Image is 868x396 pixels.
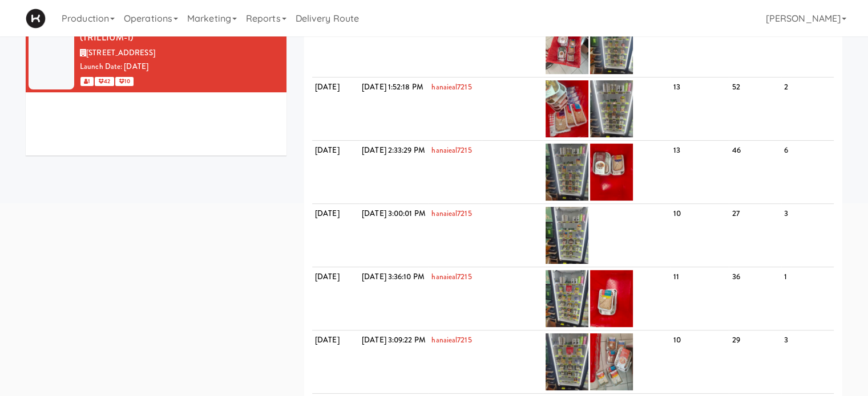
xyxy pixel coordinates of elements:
[781,204,834,267] td: 3
[729,14,781,77] td: 45
[312,14,359,77] td: [DATE]
[729,204,781,267] td: 27
[431,334,471,345] a: hanaieal7215
[781,330,834,394] td: 3
[546,17,588,74] img: xqvmyvfaticj7hitpx5a.jpg
[590,270,633,327] img: ywhexu3nlw5xhnqd385w.jpg
[546,207,588,264] img: nvmpijrmj7yfhn9bib0x.jpg
[312,267,359,330] td: [DATE]
[671,141,729,204] td: 13
[359,141,429,204] td: [DATE] 2:33:29 PM
[546,80,588,137] img: jt5ekv0s7dopmtqk02fy.jpg
[115,77,134,86] span: 10
[359,267,429,330] td: [DATE] 3:36:10 PM
[590,333,633,390] img: uzrfxztfc5kcmx79bq30.jpg
[781,267,834,330] td: 1
[359,77,429,141] td: [DATE] 1:52:18 PM
[86,47,155,58] span: [STREET_ADDRESS]
[80,60,278,74] div: Launch Date: [DATE]
[546,270,588,327] img: hqvzpbljnbd6mqqfmjhq.jpg
[729,77,781,141] td: 52
[80,77,94,86] span: 1
[590,80,633,137] img: whsflhznwwe685sum68o.jpg
[431,145,471,156] a: hanaieal7215
[546,333,588,390] img: lf4gbxifnal6mgceh76p.jpg
[590,17,633,74] img: t6x7pxdtc93y2mprwrp8.jpg
[431,271,471,282] a: hanaieal7215
[431,208,471,219] a: hanaieal7215
[729,267,781,330] td: 36
[546,144,588,201] img: kggvezgjql0xccosmdpl.jpg
[312,330,359,394] td: [DATE]
[26,8,286,93] li: [GEOGRAPHIC_DATA] - Trillium Health (TRILLIUM-1)[STREET_ADDRESS]Launch Date: [DATE] 1 42 10
[312,141,359,204] td: [DATE]
[729,141,781,204] td: 46
[431,81,471,92] a: hanaieal7215
[26,9,46,28] img: Micromart
[312,77,359,141] td: [DATE]
[671,330,729,394] td: 10
[671,204,729,267] td: 10
[671,77,729,141] td: 13
[95,77,114,86] span: 42
[312,204,359,267] td: [DATE]
[359,330,429,394] td: [DATE] 3:09:22 PM
[781,77,834,141] td: 2
[671,267,729,330] td: 11
[781,14,834,77] td: 4
[781,141,834,204] td: 6
[359,204,429,267] td: [DATE] 3:00:01 PM
[729,330,781,394] td: 29
[359,14,429,77] td: [DATE] 2:26:56 PM
[671,14,729,77] td: 12
[590,144,633,201] img: vdsrgnr62wddo6b7mpla.jpg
